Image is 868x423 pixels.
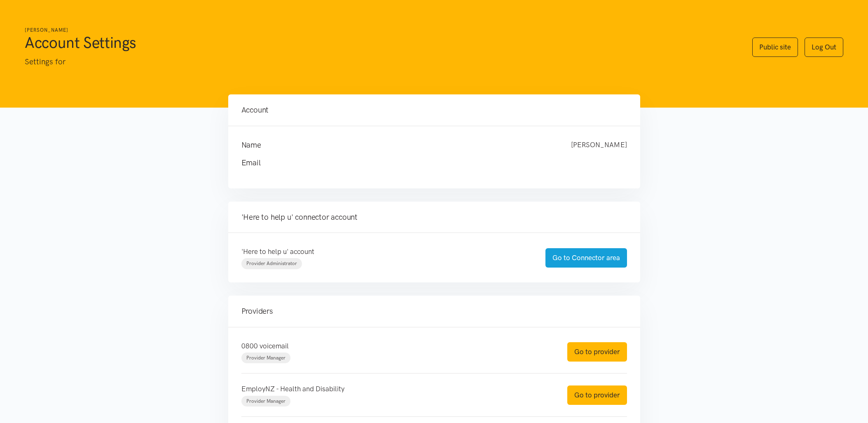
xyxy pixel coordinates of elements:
span: Provider Manager [246,398,285,404]
div: [PERSON_NAME] [563,139,635,151]
a: Go to provider [567,342,627,362]
a: Public site [752,38,798,57]
h1: Account Settings [25,33,736,52]
h4: Providers [241,305,627,317]
p: EmployNZ - Health and Disability [241,383,551,395]
h6: [PERSON_NAME] [25,26,736,34]
p: 0800 voicemail [241,341,551,352]
h4: Account [241,104,627,116]
p: Settings for [25,56,736,68]
a: Go to provider [567,385,627,405]
span: Provider Manager [246,355,285,361]
span: Provider Administrator [246,261,297,266]
h4: Name [241,139,554,151]
a: Log Out [805,38,843,57]
p: 'Here to help u' account [241,246,529,257]
a: Go to Connector area [545,248,627,268]
h4: 'Here to help u' connector account [241,211,627,223]
h4: Email [241,157,611,169]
